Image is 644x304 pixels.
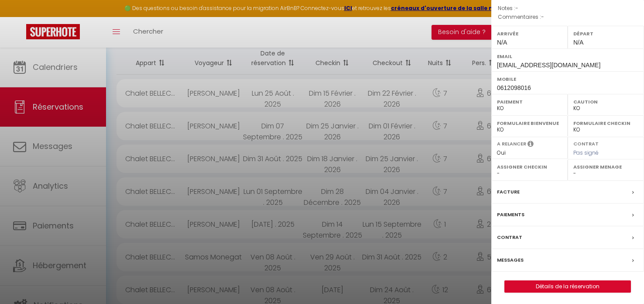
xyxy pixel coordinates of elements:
span: - [515,4,518,12]
label: Assigner Checkin [497,162,562,171]
i: Sélectionner OUI si vous souhaiter envoyer les séquences de messages post-checkout [528,140,534,150]
label: Paiements [497,210,524,219]
button: Détails de la réservation [504,280,631,293]
label: Mobile [497,75,638,83]
span: - [541,13,544,21]
label: A relancer [497,140,526,148]
label: Email [497,52,638,61]
label: Contrat [497,233,522,242]
label: Messages [497,256,524,265]
label: Formulaire Bienvenue [497,119,562,128]
label: Formulaire Checkin [573,119,638,128]
button: Ouvrir le widget de chat LiveChat [7,3,33,30]
label: Paiement [497,97,562,106]
label: Facture [497,187,520,197]
label: Contrat [573,140,599,146]
span: N/A [497,39,507,46]
p: Notes : [498,4,637,13]
span: [EMAIL_ADDRESS][DOMAIN_NAME] [497,62,600,69]
label: Arrivée [497,29,562,38]
label: Caution [573,97,638,106]
span: N/A [573,39,583,46]
label: Départ [573,29,638,38]
span: 0612098016 [497,84,531,91]
p: Commentaires : [498,13,637,21]
span: Pas signé [573,149,599,156]
a: Détails de la réservation [505,281,630,292]
label: Assigner Menage [573,162,638,171]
